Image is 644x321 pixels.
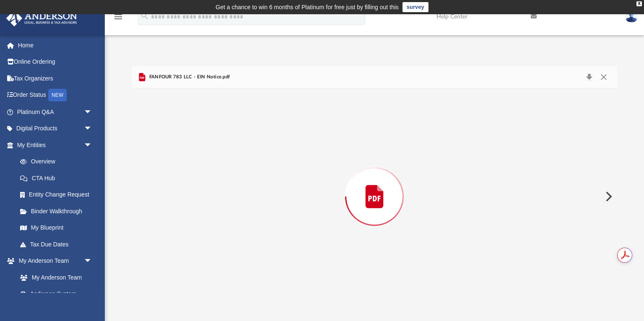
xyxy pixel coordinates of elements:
i: search [140,11,149,21]
span: arrow_drop_down [84,137,101,154]
a: Entity Change Request [12,186,105,203]
button: Next File [599,185,617,208]
span: arrow_drop_down [84,253,101,270]
a: CTA Hub [12,170,105,186]
a: survey [402,2,428,12]
span: arrow_drop_down [84,120,101,137]
a: Tax Due Dates [12,236,105,253]
img: Anderson Advisors Platinum Portal [4,10,80,26]
a: Home [6,37,105,54]
div: NEW [48,89,67,101]
a: Online Ordering [6,54,105,70]
a: My Anderson Teamarrow_drop_down [6,253,101,269]
div: close [636,1,642,6]
a: Anderson System [12,286,101,303]
button: Close [596,71,611,83]
a: Tax Organizers [6,70,105,87]
div: Preview [132,66,617,305]
div: Get a chance to win 6 months of Platinum for free just by filling out this [216,2,399,12]
span: arrow_drop_down [84,104,101,121]
a: Platinum Q&Aarrow_drop_down [6,104,105,120]
span: FANFOUR 783 LLC - EIN Notice.pdf [147,73,230,81]
a: Overview [12,153,105,170]
i: menu [113,12,123,22]
a: Digital Productsarrow_drop_down [6,120,105,137]
a: menu [113,16,123,22]
a: My Blueprint [12,220,101,236]
a: Binder Walkthrough [12,203,105,220]
button: Download [582,71,597,83]
a: Order StatusNEW [6,87,105,104]
a: My Anderson Team [12,269,96,286]
a: My Entitiesarrow_drop_down [6,137,105,153]
img: User Pic [625,10,638,23]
